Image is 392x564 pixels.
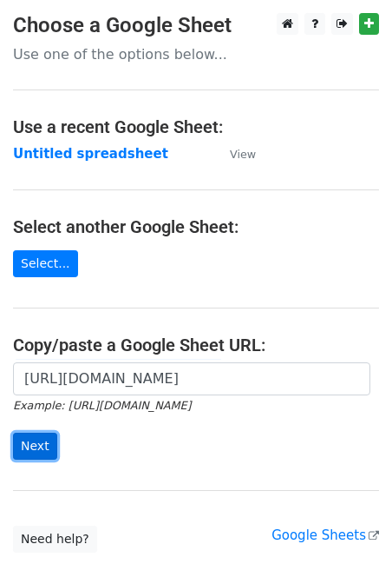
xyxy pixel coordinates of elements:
a: Need help? [13,526,97,553]
small: Example: [URL][DOMAIN_NAME] [13,399,191,412]
a: View [212,146,256,162]
input: Paste your Google Sheet URL here [13,362,370,395]
h4: Select another Google Sheet: [13,216,379,237]
h3: Choose a Google Sheet [13,13,379,38]
iframe: Chat Widget [305,481,392,564]
h4: Use a recent Google Sheet: [13,116,379,137]
a: Google Sheets [271,528,379,543]
p: Use one of the options below... [13,45,379,63]
a: Select... [13,250,78,277]
a: Untitled spreadsheet [13,146,168,162]
input: Next [13,433,57,460]
h4: Copy/paste a Google Sheet URL: [13,335,379,355]
small: View [230,148,256,161]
